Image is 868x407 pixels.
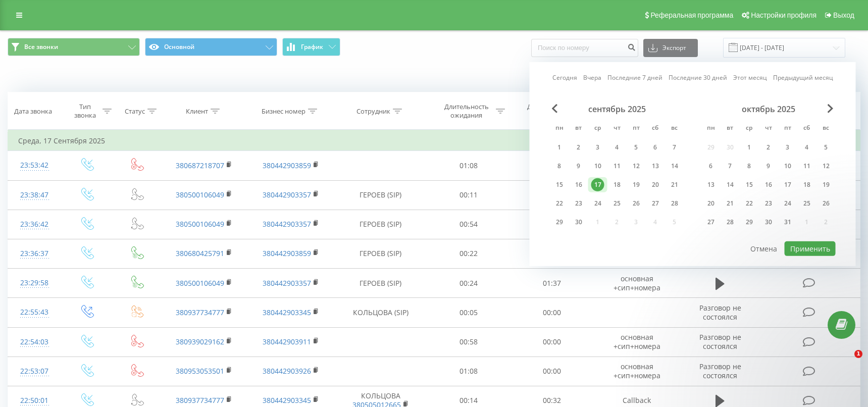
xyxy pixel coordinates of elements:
button: Все звонки [8,38,140,56]
div: 12 [630,160,643,173]
div: 3 [781,141,794,154]
span: Выход [833,11,854,19]
a: 380937734777 [176,308,224,317]
a: Вчера [583,73,601,82]
div: 25 [610,197,624,210]
td: 00:00 [510,357,594,386]
td: 00:20 [510,180,594,210]
div: пт 19 сент. 2025 г. [627,177,646,192]
div: 4 [610,141,624,154]
div: 8 [743,160,756,173]
div: вт 2 сент. 2025 г. [569,140,588,155]
div: вт 23 сент. 2025 г. [569,196,588,211]
span: Настройки профиля [751,11,816,19]
abbr: понедельник [552,121,567,136]
div: сб 11 окт. 2025 г. [797,159,816,174]
a: 380953053501 [176,366,224,376]
div: пн 22 сент. 2025 г. [550,196,569,211]
abbr: вторник [723,121,738,136]
div: пт 3 окт. 2025 г. [778,140,797,155]
div: ср 1 окт. 2025 г. [740,140,759,155]
div: 19 [630,178,643,191]
div: чт 16 окт. 2025 г. [759,177,778,192]
button: График [282,38,340,56]
span: График [301,43,323,50]
div: 6 [704,160,718,173]
div: 22 [553,197,566,210]
div: 23 [572,197,585,210]
a: 380442903345 [263,308,311,317]
abbr: понедельник [703,121,719,136]
div: пн 27 окт. 2025 г. [701,215,721,230]
div: чт 25 сент. 2025 г. [607,196,627,211]
div: пт 31 окт. 2025 г. [778,215,797,230]
div: сб 20 сент. 2025 г. [646,177,665,192]
div: 21 [668,178,681,191]
div: пт 10 окт. 2025 г. [778,159,797,174]
div: Длительность ожидания [439,103,493,120]
abbr: воскресенье [819,121,834,136]
div: ср 3 сент. 2025 г. [588,140,607,155]
div: 28 [668,197,681,210]
td: 00:00 [510,151,594,180]
td: 00:14 [510,210,594,239]
div: 18 [800,178,813,191]
div: 2 [572,141,585,154]
td: 01:08 [427,151,510,180]
td: ГЕРОЕВ (SIP) [334,180,427,210]
div: 23:53:42 [18,156,51,175]
div: 11 [610,160,624,173]
div: вт 9 сент. 2025 г. [569,159,588,174]
div: 15 [743,178,756,191]
div: 7 [724,160,737,173]
div: пт 26 сент. 2025 г. [627,196,646,211]
a: 380500106049 [176,190,224,199]
div: 9 [762,160,775,173]
div: 28 [724,216,737,229]
div: чт 30 окт. 2025 г. [759,215,778,230]
div: ср 24 сент. 2025 г. [588,196,607,211]
div: сб 25 окт. 2025 г. [797,196,816,211]
td: 01:08 [427,357,510,386]
div: ср 17 сент. 2025 г. [588,177,607,192]
span: Все звонки [24,43,58,51]
div: 20 [704,197,718,210]
div: 10 [781,160,794,173]
div: вт 30 сент. 2025 г. [569,215,588,230]
span: Реферальная программа [650,11,733,19]
a: 380500106049 [176,278,224,288]
abbr: суббота [799,121,814,136]
a: 380687218707 [176,161,224,170]
div: 27 [649,197,662,210]
div: сб 27 сент. 2025 г. [646,196,665,211]
abbr: среда [742,121,757,136]
td: Среда, 17 Сентября 2025 [8,131,860,151]
div: 5 [820,141,833,154]
div: 17 [591,178,604,191]
td: 01:37 [510,269,594,298]
td: 01:43 [510,239,594,268]
td: 00:54 [427,210,510,239]
a: 380939029162 [176,337,224,346]
div: чт 2 окт. 2025 г. [759,140,778,155]
td: ГЕРОЕВ (SIP) [334,210,427,239]
div: 10 [591,160,604,173]
div: 5 [630,141,643,154]
td: 00:00 [510,298,594,327]
div: 4 [800,141,813,154]
div: 9 [572,160,585,173]
div: Бизнес номер [262,107,305,116]
span: Разговор не состоялся [699,303,741,322]
div: 25 [800,197,813,210]
div: пн 13 окт. 2025 г. [701,177,721,192]
div: чт 18 сент. 2025 г. [607,177,627,192]
div: 22 [743,197,756,210]
div: вт 7 окт. 2025 г. [721,159,740,174]
div: пт 24 окт. 2025 г. [778,196,797,211]
div: вт 21 окт. 2025 г. [721,196,740,211]
div: пн 6 окт. 2025 г. [701,159,721,174]
td: 00:11 [427,180,510,210]
abbr: четверг [609,121,625,136]
a: 380937734777 [176,395,224,405]
div: пн 1 сент. 2025 г. [550,140,569,155]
